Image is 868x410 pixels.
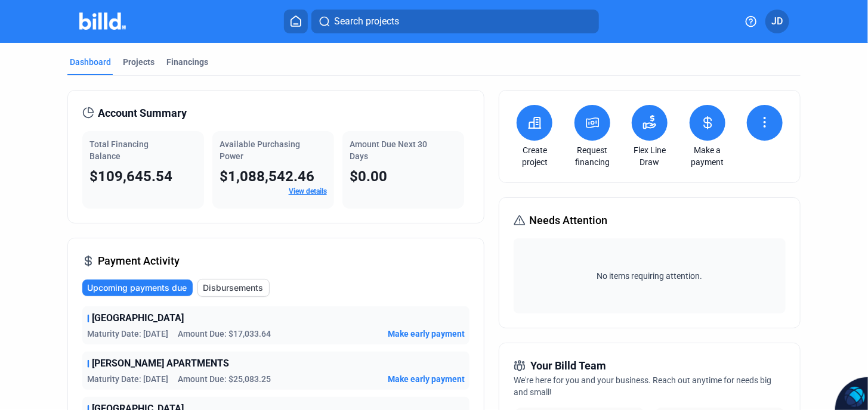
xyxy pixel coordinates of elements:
img: Billd Company Logo [79,13,126,30]
span: Amount Due: $17,033.64 [178,328,271,340]
span: Account Summary [98,105,187,122]
span: Search projects [334,14,399,29]
span: Amount Due: $25,083.25 [178,373,271,385]
div: Financings [166,56,208,68]
button: Search projects [311,10,599,33]
span: Disbursements [203,282,263,294]
span: Your Billd Team [530,358,606,374]
span: JD [771,14,783,29]
a: Request financing [572,144,613,168]
span: $0.00 [350,168,387,185]
span: No items requiring attention. [518,270,781,282]
span: Available Purchasing Power [220,139,300,161]
span: Needs Attention [529,212,607,229]
button: JD [765,10,789,33]
div: Projects [123,56,155,68]
a: Flex Line Draw [629,144,671,168]
a: Create project [514,144,555,168]
span: [GEOGRAPHIC_DATA] [92,311,184,325]
button: Disbursements [197,279,270,297]
span: $1,088,542.46 [220,168,314,185]
span: $109,645.54 [89,168,172,185]
button: Make early payment [388,328,465,340]
button: Upcoming payments due [82,279,193,296]
span: Maturity Date: [DATE] [87,373,168,385]
span: Total Financing Balance [89,139,149,161]
span: Payment Activity [98,253,180,269]
span: [PERSON_NAME] APARTMENTS [92,356,229,371]
span: Maturity Date: [DATE] [87,328,168,340]
span: Amount Due Next 30 Days [350,139,427,161]
div: Dashboard [70,56,111,68]
a: View details [289,187,327,195]
span: Upcoming payments due [87,282,187,294]
button: Make early payment [388,373,465,385]
a: Make a payment [687,144,728,168]
span: We're here for you and your business. Reach out anytime for needs big and small! [514,375,771,397]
